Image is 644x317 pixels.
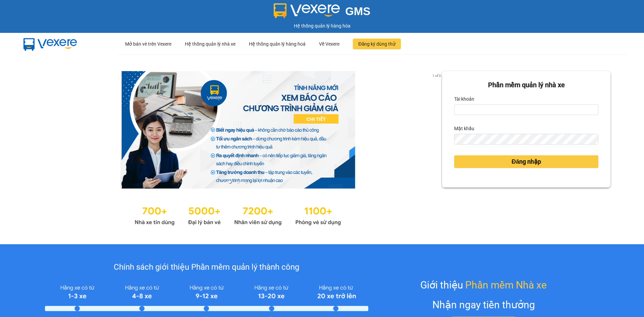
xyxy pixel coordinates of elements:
div: Giới thiệu [420,277,547,293]
span: GMS [345,5,370,17]
div: Nhận ngay tiền thưởng [432,297,535,313]
div: Hệ thống quản lý hàng hoá [249,33,306,55]
li: slide item 3 [245,180,247,183]
img: mbUUG5Q.png [17,33,84,55]
button: Đăng ký dùng thử [353,39,401,49]
label: Tài khoản [454,94,474,104]
a: GMS [274,10,371,15]
li: slide item 1 [228,180,231,183]
div: Chính sách giới thiệu Phần mềm quản lý thành công [45,261,368,274]
div: Phần mềm quản lý nhà xe [454,80,598,90]
li: slide item 2 [236,180,239,183]
label: Mật khẩu [454,123,474,134]
button: next slide / item [433,71,442,189]
button: Đăng nhập [454,155,598,168]
p: 1 of 3 [430,71,442,80]
div: Về Vexere [319,33,339,55]
button: previous slide / item [34,71,43,189]
img: logo 2 [274,3,340,18]
div: Hệ thống quản lý hàng hóa [2,22,642,30]
span: Phần mềm Nhà xe [465,277,547,293]
div: Mở bán vé trên Vexere [125,33,171,55]
input: Mật khẩu [454,134,598,145]
img: Statistics.png [135,202,341,227]
input: Tài khoản [454,104,598,115]
span: Đăng ký dùng thử [358,40,395,48]
span: Đăng nhập [512,157,541,166]
div: Hệ thống quản lý nhà xe [185,33,235,55]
